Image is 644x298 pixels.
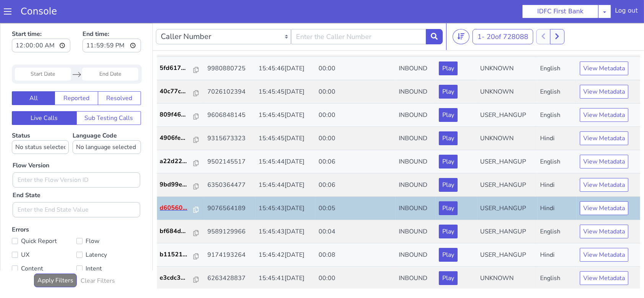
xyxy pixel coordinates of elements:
[316,244,396,267] td: 00:00
[316,220,396,244] td: 00:08
[615,6,638,18] div: Log out
[160,250,202,259] a: e3cdc3...
[580,39,628,52] button: View Metadata
[472,6,533,21] button: 1- 20of 728088
[256,220,316,244] td: 15:45:42[DATE]
[537,127,577,151] td: English
[160,204,194,213] p: bf684d...
[256,81,316,104] td: 15:45:45[DATE]
[580,85,628,99] button: View Metadata
[160,110,194,120] p: 4906fe...
[13,168,40,177] label: End State
[204,174,256,197] td: 9076564189
[537,34,577,57] td: English
[160,204,202,213] a: bf684d...
[439,39,458,52] button: Play
[13,149,140,165] input: Enter the Flow Version ID
[439,178,458,192] button: Play
[160,64,194,73] p: 40c77c...
[256,197,316,220] td: 15:45:43[DATE]
[256,244,316,267] td: 15:45:41[DATE]
[256,127,316,151] td: 15:45:44[DATE]
[12,109,69,131] label: Status
[160,157,202,166] a: 9bd99e...
[204,151,256,174] td: 6350364477
[12,88,77,102] button: Live Calls
[477,34,537,57] td: UNKNOWN
[580,132,628,146] button: View Metadata
[439,202,458,215] button: Play
[522,5,599,18] button: IDFC First Bank
[580,178,628,192] button: View Metadata
[477,220,537,244] td: USER_HANGUP
[83,16,141,29] input: End time:
[396,34,436,57] td: INBOUND
[396,104,436,127] td: INBOUND
[160,110,202,120] a: 4906fe...
[316,174,396,197] td: 00:05
[477,57,537,81] td: UNKNOWN
[15,45,71,58] input: Start Date
[160,134,194,143] p: a22d22...
[396,197,436,220] td: INBOUND
[580,62,628,76] button: View Metadata
[537,244,577,267] td: English
[439,62,458,76] button: Play
[477,127,537,151] td: USER_HANGUP
[396,220,436,244] td: INBOUND
[12,240,76,251] label: Content
[98,68,141,82] button: Resolved
[396,81,436,104] td: INBOUND
[291,6,426,21] input: Enter the Caller Number
[537,197,577,220] td: English
[439,85,458,99] button: Play
[160,250,194,259] p: e3cdc3...
[12,68,55,82] button: All
[13,179,140,194] input: Enter the End State Value
[34,251,77,264] button: Apply Filters
[13,138,49,147] label: Flow Version
[580,109,628,122] button: View Metadata
[477,197,537,220] td: USER_HANGUP
[204,244,256,267] td: 6263428837
[204,104,256,127] td: 9315673323
[580,155,628,169] button: View Metadata
[316,57,396,81] td: 00:00
[477,174,537,197] td: USER_HANGUP
[160,40,202,50] a: 5fd617...
[12,202,141,280] label: Errors
[160,227,202,236] a: b11521...
[396,127,436,151] td: INBOUND
[396,174,436,197] td: INBOUND
[316,197,396,220] td: 00:04
[76,240,141,251] label: Intent
[537,151,577,174] td: Hindi
[12,16,70,29] input: Start time:
[256,104,316,127] td: 15:45:45[DATE]
[204,197,256,220] td: 9589129966
[160,180,194,189] p: d60560...
[477,104,537,127] td: UNKNOWN
[204,127,256,151] td: 9502145517
[477,151,537,174] td: USER_HANGUP
[160,180,202,189] a: d60560...
[396,244,436,267] td: INBOUND
[316,34,396,57] td: 00:00
[580,202,628,215] button: View Metadata
[477,244,537,267] td: UNKNOWN
[580,225,628,239] button: View Metadata
[12,227,76,237] label: UX
[160,87,194,96] p: 809f46...
[160,227,194,236] p: b11521...
[160,64,202,73] a: 40c77c...
[537,81,577,104] td: English
[256,57,316,81] td: 15:45:45[DATE]
[316,151,396,174] td: 00:06
[160,157,194,166] p: 9bd99e...
[256,34,316,57] td: 15:45:46[DATE]
[439,132,458,146] button: Play
[11,6,66,17] a: Console
[73,117,141,131] select: Language Code
[82,45,138,58] input: End Date
[396,57,436,81] td: INBOUND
